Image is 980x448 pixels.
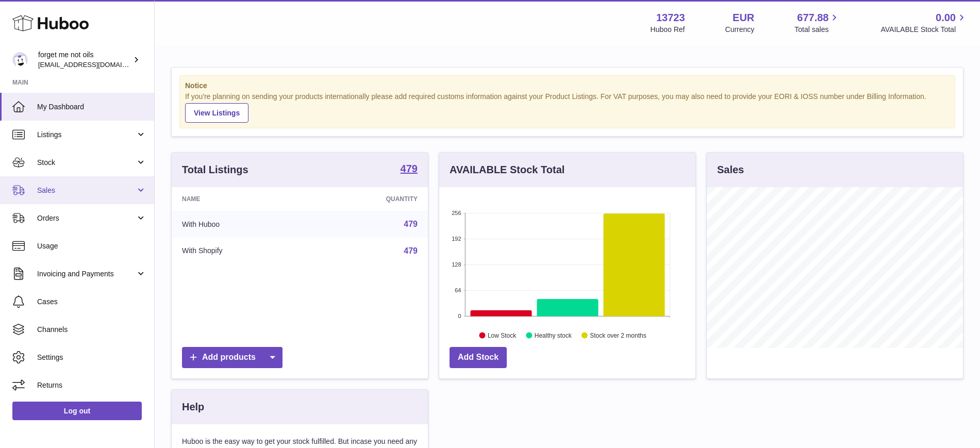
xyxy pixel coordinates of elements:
[401,163,418,174] strong: 479
[38,50,131,70] div: forget me not oils
[310,187,428,211] th: Quantity
[404,220,418,228] a: 479
[452,210,461,216] text: 256
[172,211,310,238] td: With Huboo
[590,331,646,339] text: Stock over 2 months
[452,261,461,268] text: 128
[936,11,956,25] span: 0.00
[12,52,28,68] img: forgetmenothf@gmail.com
[881,11,968,35] a: 0.00 AVAILABLE Stock Total
[37,241,146,251] span: Usage
[725,25,755,35] div: Currency
[185,103,248,123] a: View Listings
[37,325,146,335] span: Channels
[797,11,828,25] span: 677.88
[452,236,461,242] text: 192
[37,269,136,279] span: Invoicing and Payments
[733,11,754,25] strong: EUR
[12,402,142,420] a: Log out
[794,25,840,35] span: Total sales
[455,287,461,293] text: 64
[182,163,248,177] h3: Total Listings
[401,163,418,176] a: 479
[37,186,136,195] span: Sales
[38,60,152,69] span: [EMAIL_ADDRESS][DOMAIN_NAME]
[37,297,146,307] span: Cases
[458,313,461,319] text: 0
[535,331,572,339] text: Healthy stock
[37,213,136,223] span: Orders
[794,11,840,35] a: 677.88 Total sales
[656,11,685,25] strong: 13723
[185,81,950,91] strong: Notice
[404,246,418,255] a: 479
[488,331,517,339] text: Low Stock
[450,347,507,368] a: Add Stock
[450,163,564,177] h3: AVAILABLE Stock Total
[182,400,204,414] h3: Help
[37,158,136,168] span: Stock
[185,92,950,123] div: If you're planning on sending your products internationally please add required customs informati...
[881,25,968,35] span: AVAILABLE Stock Total
[172,238,310,264] td: With Shopify
[37,130,136,140] span: Listings
[651,25,685,35] div: Huboo Ref
[182,347,283,368] a: Add products
[172,187,310,211] th: Name
[37,353,146,362] span: Settings
[717,163,744,177] h3: Sales
[37,102,146,112] span: My Dashboard
[37,380,146,390] span: Returns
